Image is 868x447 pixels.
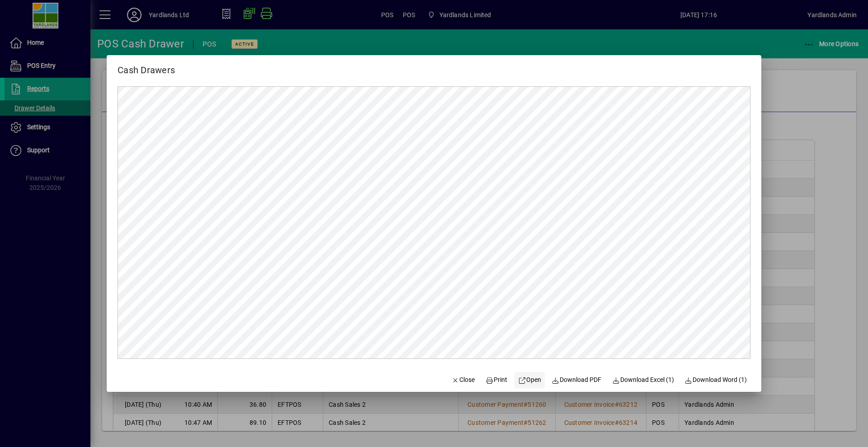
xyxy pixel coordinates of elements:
[448,372,479,388] button: Close
[482,372,511,388] button: Print
[486,375,507,385] span: Print
[452,375,475,385] span: Close
[107,55,186,77] h2: Cash Drawers
[518,375,541,385] span: Open
[548,372,605,388] a: Download PDF
[681,372,751,388] button: Download Word (1)
[514,372,545,388] a: Open
[612,375,674,385] span: Download Excel (1)
[552,375,602,385] span: Download PDF
[685,375,747,385] span: Download Word (1)
[609,372,678,388] button: Download Excel (1)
